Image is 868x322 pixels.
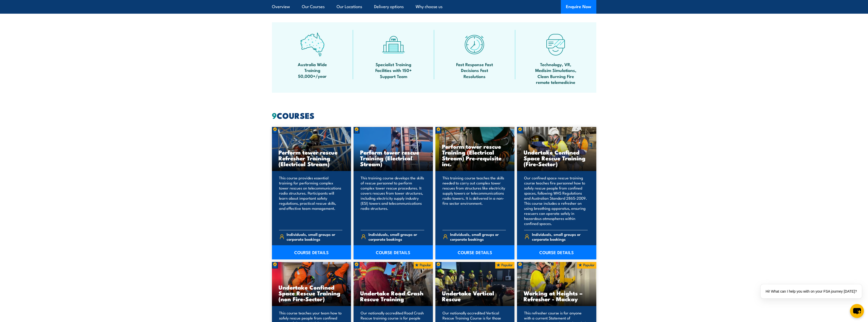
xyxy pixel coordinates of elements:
img: fast-icon [463,32,487,56]
h3: Perform tower rescue Training (Electrical Stream) Pre-requisite inc. [442,143,508,167]
p: This training course develops the skills of rescue personnel to perform complex tower rescue proc... [361,175,424,226]
h2: COURSES [272,112,596,119]
a: COURSE DETAILS [435,245,515,259]
span: Individuals, small groups or corporate bookings [287,232,342,241]
h3: Undertake Confined Space Rescue Training (Fire-Sector) [524,149,590,167]
a: COURSE DETAILS [517,245,596,259]
span: Individuals, small groups or corporate bookings [532,232,588,241]
h3: Perform tower rescue Training (Electrical Stream) [360,149,426,167]
span: Technology, VR, Medisim Simulations, Clean Burning Fire remote telemedicine [533,61,579,85]
h3: Undertake Vertical Rescue [442,290,508,302]
span: Individuals, small groups or corporate bookings [368,232,424,241]
img: tech-icon [544,32,568,56]
strong: 9 [272,109,277,122]
p: This training course teaches the skills needed to carry out complex tower rescues from structures... [442,175,506,226]
p: Our confined space rescue training course teaches fire personnel how to safely rescue people from... [524,175,588,226]
span: Fast Response Fast Decisions Fast Resolutions [452,61,497,79]
p: This course provides essential training for performing complex tower rescues on telecommunication... [279,175,343,226]
a: COURSE DETAILS [354,245,433,259]
span: Individuals, small groups or corporate bookings [450,232,506,241]
div: Hi! What can I help you with on your FSA journey [DATE]? [761,284,862,298]
a: COURSE DETAILS [272,245,351,259]
h3: Undertake Road Crash Rescue Training [360,290,426,302]
button: chat-button [850,304,864,318]
span: Specialist Training Facilities with 150+ Support Team [371,61,416,79]
h3: Working at Heights – Refresher - Mackay [524,290,590,302]
img: auswide-icon [300,32,324,56]
h3: Perform tower rescue Refresher Training (Electrical Stream) [279,149,345,167]
h3: Undertake Confined Space Rescue Training (non Fire-Sector) [279,284,345,302]
span: Australia Wide Training 50,000+/year [290,61,335,79]
img: facilities-icon [381,32,405,56]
